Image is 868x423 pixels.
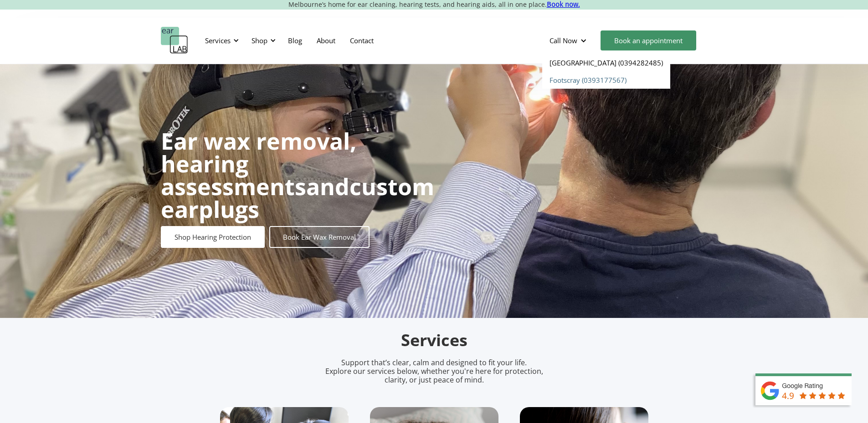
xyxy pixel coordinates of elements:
[542,54,670,89] nav: Call Now
[200,27,241,54] div: Services
[550,36,577,45] div: Call Now
[205,36,231,45] div: Services
[281,27,309,54] a: Blog
[601,30,696,50] a: Book an appointment
[246,27,278,54] div: Shop
[252,36,267,45] div: Shop
[161,226,265,248] a: Shop Hearing Protection
[161,27,188,54] a: home
[542,27,596,54] div: Call Now
[313,358,555,385] p: Support that’s clear, calm and designed to fit your life. Explore our services below, whether you...
[161,126,356,202] strong: Ear wax removal, hearing assessments
[220,330,648,351] h2: Services
[343,27,381,54] a: Contact
[161,171,434,225] strong: custom earplugs
[309,27,343,54] a: About
[542,54,670,71] a: [GEOGRAPHIC_DATA] (0394282485)
[542,71,670,89] a: Footscray (0393177567)
[161,130,434,221] h1: and
[269,226,370,248] a: Book Ear Wax Removal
